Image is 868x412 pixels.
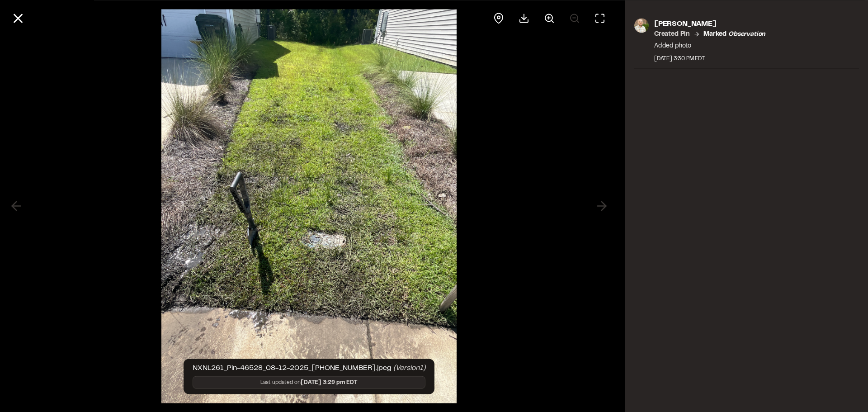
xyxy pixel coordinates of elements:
[589,7,611,29] button: Toggle Fullscreen
[654,18,765,29] p: [PERSON_NAME]
[654,54,765,62] div: [DATE] 3:30 PM EDT
[703,29,765,39] p: Marked
[654,41,765,51] p: Added photo
[654,29,690,39] p: Created Pin
[7,7,29,29] button: Close modal
[538,7,560,29] button: Zoom in
[634,18,649,33] img: photo
[728,31,765,37] em: observation
[488,7,509,29] div: View pin on map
